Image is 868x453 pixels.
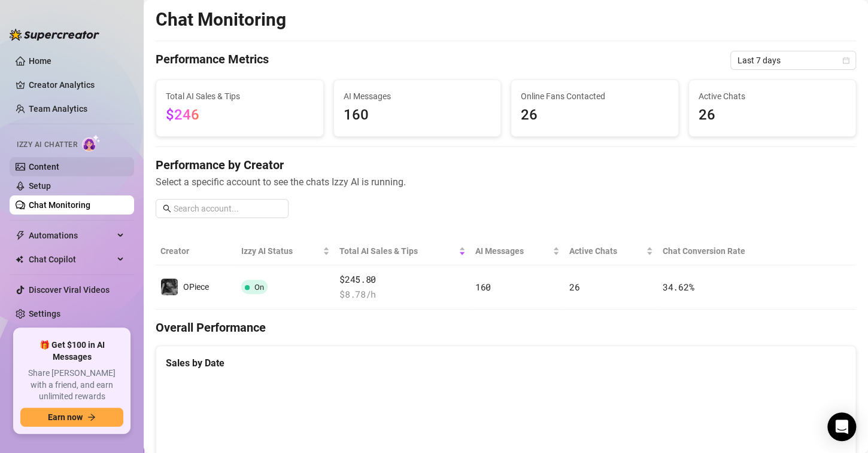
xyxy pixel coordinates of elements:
[156,51,269,70] h4: Performance Metrics
[48,412,83,422] span: Earn now
[344,104,491,127] span: 160
[29,104,87,114] a: Team Analytics
[156,8,286,31] h2: Chat Monitoring
[569,244,644,258] span: Active Chats
[166,90,314,103] span: Total AI Sales & Tips
[658,237,786,265] th: Chat Conversion Rate
[156,175,856,189] span: Select a specific account to see the chats Izzy AI is running.
[842,57,849,64] span: calendar
[29,309,60,319] a: Settings
[87,413,96,421] span: arrow-right
[344,90,491,103] span: AI Messages
[20,339,123,363] span: 🎁 Get $100 in AI Messages
[699,104,846,127] span: 26
[20,408,123,427] button: Earn nowarrow-right
[471,237,564,265] th: AI Messages
[339,244,456,258] span: Total AI Sales & Tips
[10,29,99,41] img: logo-BBDzfeDw.svg
[29,200,90,210] a: Chat Monitoring
[29,250,114,269] span: Chat Copilot
[183,282,209,292] span: OPiece
[236,237,335,265] th: Izzy AI Status
[163,204,171,213] span: search
[521,90,669,103] span: Online Fans Contacted
[738,51,849,69] span: Last 7 days
[339,287,466,302] span: $ 8.78 /h
[827,412,856,441] div: Open Intercom Messenger
[29,75,125,94] a: Creator Analytics
[16,255,23,264] img: Chat Copilot
[699,90,846,103] span: Active Chats
[241,244,320,258] span: Izzy AI Status
[166,356,846,371] div: Sales by Date
[29,226,114,245] span: Automations
[521,104,669,127] span: 26
[166,106,199,123] span: $246
[20,368,123,403] span: Share [PERSON_NAME] with a friend, and earn unlimited rewards
[29,285,110,295] a: Discover Viral Videos
[161,278,178,295] img: OPiece
[156,319,856,336] h4: Overall Performance
[174,202,281,215] input: Search account...
[663,281,694,293] span: 34.62 %
[16,231,25,240] span: thunderbolt
[339,273,466,287] span: $245.80
[29,56,51,66] a: Home
[156,157,856,173] h4: Performance by Creator
[335,237,471,265] th: Total AI Sales & Tips
[564,237,658,265] th: Active Chats
[29,181,51,191] a: Setup
[17,139,77,151] span: Izzy AI Chatter
[156,237,236,265] th: Creator
[254,283,264,292] span: On
[29,162,59,172] a: Content
[82,134,101,152] img: AI Chatter
[475,244,550,258] span: AI Messages
[569,281,579,293] span: 26
[475,281,491,293] span: 160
